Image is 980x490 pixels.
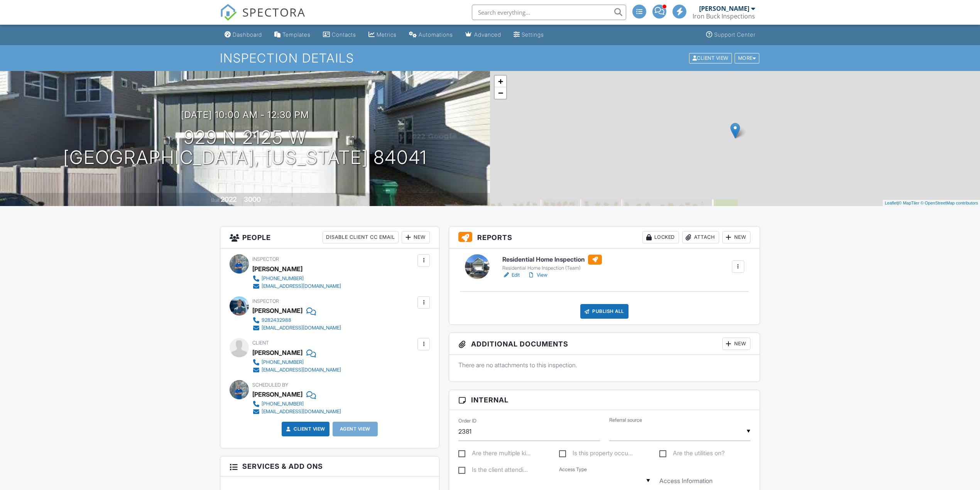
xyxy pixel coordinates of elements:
[233,31,262,38] div: Dashboard
[284,425,325,433] a: Client View
[262,409,341,415] div: [EMAIL_ADDRESS][DOMAIN_NAME]
[402,231,430,243] div: New
[252,324,341,332] a: [EMAIL_ADDRESS][DOMAIN_NAME]
[252,347,302,358] div: [PERSON_NAME]
[320,28,359,42] a: Contacts
[472,5,626,20] input: Search everything...
[221,195,237,203] div: 2022
[252,366,341,374] a: [EMAIL_ADDRESS][DOMAIN_NAME]
[252,389,302,400] div: [PERSON_NAME]
[221,28,265,42] a: Dashboard
[252,408,341,416] a: [EMAIL_ADDRESS][DOMAIN_NAME]
[609,417,642,424] label: Referral source
[323,231,399,243] div: Disable Client CC Email
[885,201,897,205] a: Leaflet
[332,31,356,38] div: Contacts
[502,255,602,265] h6: Residential Home Inspection
[419,31,453,38] div: Automations
[714,31,755,38] div: Support Center
[458,417,476,424] label: Order ID
[365,28,400,42] a: Metrics
[262,283,341,289] div: [EMAIL_ADDRESS][DOMAIN_NAME]
[252,358,341,366] a: [PHONE_NUMBER]
[252,305,302,316] div: [PERSON_NAME]
[502,271,520,279] a: Edit
[252,256,279,262] span: Inspector
[527,271,547,279] a: View
[449,226,760,248] h3: Reports
[252,340,269,346] span: Client
[262,325,341,331] div: [EMAIL_ADDRESS][DOMAIN_NAME]
[252,298,279,304] span: Inspector
[458,449,531,459] label: Are there multiple kitchens?
[693,12,755,20] div: Iron Buck Inspections
[522,31,544,38] div: Settings
[502,265,602,271] div: Residential Home Inspection (Team)
[252,263,302,275] div: [PERSON_NAME]
[703,28,759,42] a: Support Center
[262,367,341,373] div: [EMAIL_ADDRESS][DOMAIN_NAME]
[262,401,304,407] div: [PHONE_NUMBER]
[282,31,311,38] div: Templates
[659,449,725,459] label: Are the utilities on?
[449,333,760,355] h3: Additional Documents
[495,87,506,99] a: Zoom out
[242,4,306,20] span: SPECTORA
[659,476,713,485] label: Access Information
[495,76,506,87] a: Zoom in
[458,361,750,369] p: There are no attachments to this inspection.
[722,231,750,243] div: New
[510,28,547,42] a: Settings
[220,10,306,27] a: SPECTORA
[377,31,397,38] div: Metrics
[211,197,220,203] span: Built
[262,359,304,365] div: [PHONE_NUMBER]
[699,5,749,12] div: [PERSON_NAME]
[722,338,750,350] div: New
[899,201,919,205] a: © MapTiler
[262,197,273,203] span: sq. ft.
[220,226,439,248] h3: People
[252,400,341,408] a: [PHONE_NUMBER]
[252,382,288,388] span: Scheduled By
[262,317,291,323] div: 9282432988
[63,127,427,168] h1: 929 n 2125 w [GEOGRAPHIC_DATA], [US_STATE] 84041
[642,231,679,243] div: Locked
[559,449,633,459] label: Is this property occupied?
[220,4,237,21] img: The Best Home Inspection Software - Spectora
[735,53,760,63] div: More
[502,255,602,272] a: Residential Home Inspection Residential Home Inspection (Team)
[252,275,341,282] a: [PHONE_NUMBER]
[406,28,456,42] a: Automations (Advanced)
[458,466,528,476] label: Is the client attending a walkthrough at the end of the inspection?
[688,55,734,61] a: Client View
[682,231,719,243] div: Attach
[262,275,304,282] div: [PHONE_NUMBER]
[689,53,732,63] div: Client View
[220,51,760,65] h1: Inspection Details
[449,390,760,410] h3: Internal
[580,304,629,319] div: Publish All
[244,195,261,203] div: 3000
[559,466,587,473] label: Access Type
[271,28,314,42] a: Templates
[474,31,501,38] div: Advanced
[220,456,439,476] h3: Services & Add ons
[921,201,978,205] a: © OpenStreetMap contributors
[883,200,980,206] div: |
[252,282,341,290] a: [EMAIL_ADDRESS][DOMAIN_NAME]
[181,110,309,120] h3: [DATE] 10:00 am - 12:30 pm
[252,316,341,324] a: 9282432988
[462,28,504,42] a: Advanced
